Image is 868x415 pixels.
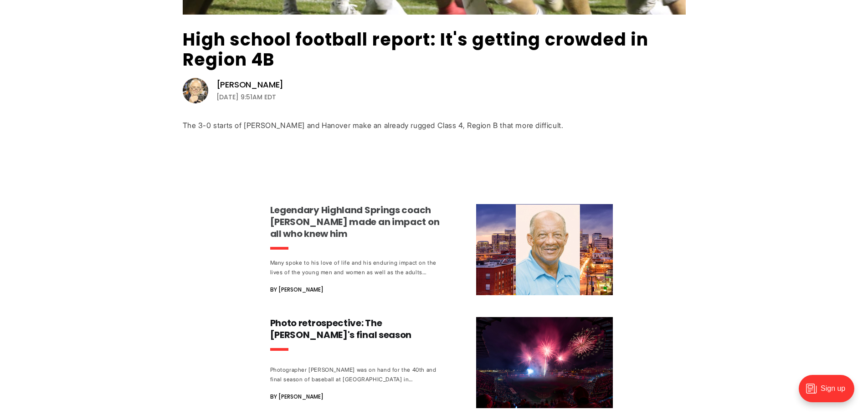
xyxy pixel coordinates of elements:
[791,370,868,415] iframe: portal-trigger
[270,317,613,408] a: Photo retrospective: The [PERSON_NAME]'s final season Photographer [PERSON_NAME] was on hand for ...
[270,258,440,277] div: Many spoke to his love of life and his enduring impact on the lives of the young men and women as...
[476,204,613,295] img: Legendary Highland Springs coach George Lancaster made an impact on all who knew him
[216,79,284,90] a: [PERSON_NAME]
[270,317,440,341] h3: Photo retrospective: The [PERSON_NAME]'s final season
[270,365,440,384] div: Photographer [PERSON_NAME] was on hand for the 40th and final season of baseball at [GEOGRAPHIC_D...
[183,78,208,103] img: Rob Witham
[270,204,613,295] a: Legendary Highland Springs coach [PERSON_NAME] made an impact on all who knew him Many spoke to h...
[476,317,613,408] img: Photo retrospective: The Diamond's final season
[216,92,276,102] time: [DATE] 9:51AM EDT
[183,121,686,130] div: The 3-0 starts of [PERSON_NAME] and Hanover make an already rugged Class 4, Region B that more di...
[270,284,324,295] span: By [PERSON_NAME]
[270,391,324,402] span: By [PERSON_NAME]
[183,27,649,72] a: High school football report: It's getting crowded in Region 4B
[270,204,440,240] h3: Legendary Highland Springs coach [PERSON_NAME] made an impact on all who knew him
